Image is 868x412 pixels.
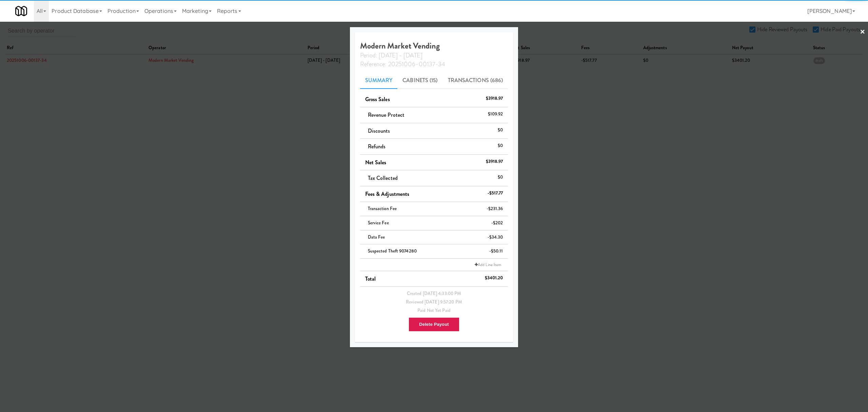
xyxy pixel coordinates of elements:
[360,202,508,216] li: Transaction Fee-$231.36
[368,127,390,135] span: Discounts
[486,157,503,166] div: $3918.97
[368,234,385,240] span: Data Fee
[15,5,27,17] img: Micromart
[409,317,459,332] button: Delete Payout
[368,205,397,212] span: Transaction Fee
[365,289,503,298] div: Created [DATE] 4:33:00 PM
[360,244,508,259] li: Suspected Theft 9074280-$50.11
[473,261,503,268] a: Add Line Item
[498,126,503,134] div: $0
[498,142,503,150] div: $0
[365,298,503,306] div: Reviewed [DATE] 9:57:20 PM
[368,174,398,182] span: Tax Collected
[360,51,422,60] span: Period: [DATE] - [DATE]
[488,233,503,242] div: -$34.30
[365,190,410,198] span: Fees & Adjustments
[368,248,417,254] span: Suspected Theft 9074280
[860,22,865,43] a: ×
[488,110,503,118] div: $109.92
[443,72,508,89] a: Transactions (686)
[365,306,503,315] div: Paid Not Yet Paid
[498,173,503,182] div: $0
[486,94,503,103] div: $3918.97
[360,60,445,69] span: Reference: 20251006-00137-34
[360,216,508,230] li: Service Fee-$202
[491,219,503,227] div: -$202
[365,95,390,103] span: Gross Sales
[397,72,442,89] a: Cabinets (15)
[360,230,508,245] li: Data Fee-$34.30
[368,143,386,150] span: Refunds
[488,189,503,198] div: -$517.77
[489,247,503,256] div: -$50.11
[360,72,398,89] a: Summary
[365,158,387,166] span: Net Sales
[368,111,405,119] span: Revenue Protect
[368,220,389,226] span: Service Fee
[487,205,503,213] div: -$231.36
[365,275,376,283] span: Total
[360,41,508,68] h4: Modern Market Vending
[485,274,503,282] div: $3401.20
